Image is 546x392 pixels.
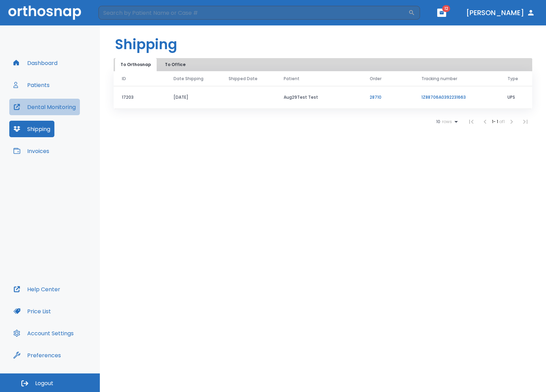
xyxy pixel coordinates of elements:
span: Logout [35,380,53,387]
span: rows [440,119,452,124]
h1: Shipping [115,34,177,55]
img: Orthosnap [8,6,81,20]
td: 17203 [114,86,165,109]
a: 1Z88706A0392231663 [421,94,466,100]
td: Aug29Test Test [275,86,361,109]
span: 10 [436,119,440,124]
span: Order [370,76,381,82]
span: Patient [284,76,300,82]
span: Date Shipping [174,76,203,82]
button: Invoices [9,143,53,159]
span: Tracking number [421,76,457,82]
span: 12 [442,5,450,12]
span: ID [122,76,126,82]
button: Dental Monitoring [9,99,80,115]
td: [DATE] [165,86,220,109]
div: tabs [115,58,194,71]
span: 1 - 1 [492,119,499,124]
button: Patients [9,77,54,93]
button: Account Settings [9,325,78,341]
button: To Office [158,58,192,71]
button: [PERSON_NAME] [463,7,538,19]
button: Price List [9,303,55,319]
span: of 1 [499,119,505,124]
button: Shipping [9,121,54,137]
button: Help Center [9,281,64,297]
span: Type [507,76,518,82]
button: Dashboard [9,55,62,71]
span: Shipped Date [229,76,258,82]
input: Search by Patient Name or Case # [98,6,408,20]
button: Preferences [9,347,65,363]
button: To Orthosnap [115,58,157,71]
td: UPS [499,86,532,109]
a: 28710 [370,94,381,100]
